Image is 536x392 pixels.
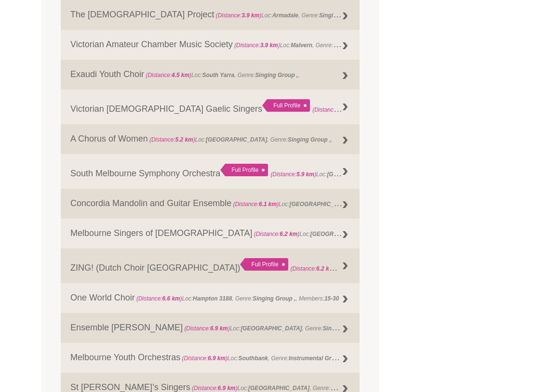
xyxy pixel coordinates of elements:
[289,353,345,362] strong: Instrumental Group ,
[135,295,339,302] span: Loc: , Genre: , Members:
[241,12,259,19] strong: 3.9 km
[162,295,180,302] strong: 6.6 km
[241,325,302,332] strong: [GEOGRAPHIC_DATA]
[61,219,360,248] a: Melbourne Singers of [DEMOGRAPHIC_DATA] (Distance:6.2 km)Loc:[GEOGRAPHIC_DATA], Genre:, Members:
[146,72,191,78] span: (Distance: )
[183,323,401,332] span: Loc: , Genre: , Members:
[324,295,339,302] strong: 15-30
[206,136,267,143] strong: [GEOGRAPHIC_DATA]
[270,171,316,178] span: (Distance: )
[175,136,193,143] strong: 5.2 km
[312,104,456,114] span: Loc: , Genre: ,
[208,355,226,362] strong: 6.9 km
[61,283,360,313] a: One World Choir (Distance:6.6 km)Loc:Hampton 3188, Genre:Singing Group ,, Members:15-30
[272,12,298,19] strong: Armadale
[262,99,310,112] div: Full Profile
[202,72,234,78] strong: South Yarra
[288,136,331,143] strong: Singing Group ,
[210,325,228,332] strong: 6.9 km
[61,189,360,219] a: Concordia Mandolin and Guitar Ensemble (Distance:6.1 km)Loc:[GEOGRAPHIC_DATA], Genre:,
[184,325,230,332] span: (Distance: )
[252,228,473,238] span: Loc: , Genre: , Members:
[296,171,314,178] strong: 5.9 km
[61,124,360,154] a: A Chorus of Women (Distance:5.2 km)Loc:[GEOGRAPHIC_DATA], Genre:Singing Group ,,
[233,39,391,49] span: Loc: , Genre: ,
[190,382,436,392] span: Loc: , Genre: , Members:
[220,164,268,176] div: Full Profile
[327,169,388,178] strong: [GEOGRAPHIC_DATA]
[149,136,195,143] span: (Distance: )
[253,295,295,302] strong: Singing Group ,
[218,385,236,392] strong: 6.9 km
[312,104,358,114] span: (Distance: )
[61,313,360,343] a: Ensemble [PERSON_NAME] (Distance:6.9 km)Loc:[GEOGRAPHIC_DATA], Genre:Singing Group ,, Members:
[270,169,467,178] span: Loc: , Genre: ,
[291,42,312,49] strong: Malvern
[192,385,238,392] span: (Distance: )
[234,42,280,49] span: (Distance: )
[260,42,278,49] strong: 3.9 km
[290,198,351,208] strong: [GEOGRAPHIC_DATA]
[248,385,309,392] strong: [GEOGRAPHIC_DATA]
[291,263,338,273] span: (Distance: )
[148,136,333,143] span: Loc: , Genre: ,
[310,228,372,238] strong: [GEOGRAPHIC_DATA]
[233,201,279,208] span: (Distance: )
[61,248,360,283] a: ZING! (Dutch Choir [GEOGRAPHIC_DATA]) Full Profile (Distance:6.2 km)Loc:[MEDICAL_DATA] Victoria, ...
[316,263,337,273] strong: 6.2 km
[259,201,277,208] strong: 6.1 km
[172,72,189,78] strong: 4.5 km
[214,10,363,19] span: Loc: , Genre: ,
[61,154,360,189] a: South Melbourne Symphony Orchestra Full Profile (Distance:5.9 km)Loc:[GEOGRAPHIC_DATA], Genre:,
[180,353,347,362] span: Loc: , Genre: ,
[144,72,300,78] span: Loc: , Genre: ,
[216,12,262,19] span: (Distance: )
[238,355,268,362] strong: Southbank
[254,231,300,237] span: (Distance: )
[240,258,288,271] div: Full Profile
[193,295,232,302] strong: Hampton 3188
[280,231,297,237] strong: 6.2 km
[182,355,228,362] span: (Distance: )
[61,30,360,60] a: Victorian Amateur Chamber Music Society (Distance:3.9 km)Loc:Malvern, Genre:Instrumental Group ,,
[255,72,298,78] strong: Singing Group ,
[231,198,429,208] span: Loc: , Genre: ,
[322,323,365,332] strong: Singing Group ,
[136,295,182,302] span: (Distance: )
[61,90,360,124] a: Victorian [DEMOGRAPHIC_DATA] Gaelic Singers Full Profile (Distance:4.8 km)Loc:, Genre:,
[61,60,360,90] a: Exaudi Youth Choir (Distance:4.5 km)Loc:South Yarra, Genre:Singing Group ,,
[61,343,360,373] a: Melbourne Youth Orchestras (Distance:6.9 km)Loc:Southbank, Genre:Instrumental Group ,,
[319,10,362,19] strong: Singing Group ,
